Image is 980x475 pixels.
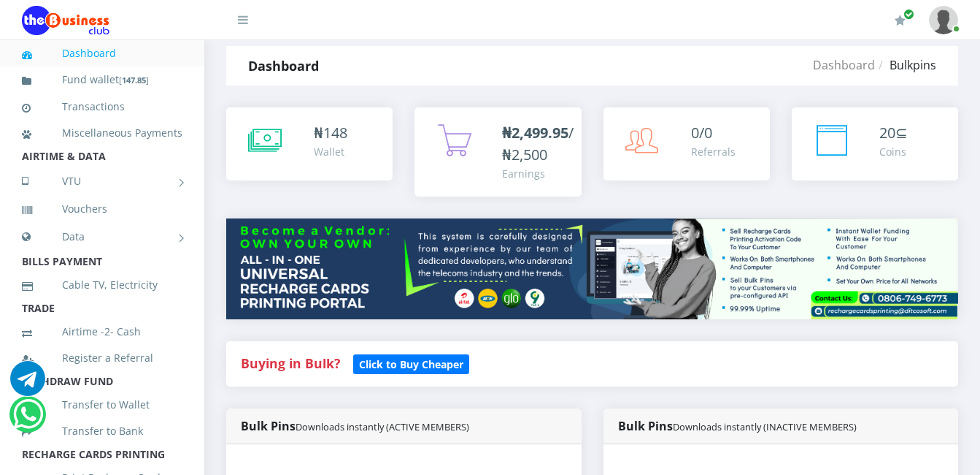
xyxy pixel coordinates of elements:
[241,418,469,434] strong: Bulk Pins
[879,144,908,159] div: Coins
[22,268,182,302] a: Cable TV, Electricity
[119,75,149,85] small: [ ]
[903,9,914,20] span: Renew/Upgrade Subscription
[929,6,958,34] img: User
[241,354,340,372] strong: Buying in Bulk?
[22,90,182,123] a: Transactions
[248,57,319,75] strong: Dashboard
[502,123,568,142] b: ₦2,499.95
[22,414,182,448] a: Transfer to Bank
[22,116,182,150] a: Miscellaneous Payments
[895,15,906,26] i: Renew/Upgrade Subscription
[314,122,347,144] div: ₦
[22,315,182,349] a: Airtime -2- Cash
[10,372,45,396] a: Chat for support
[323,123,347,142] span: 148
[414,107,581,197] a: ₦2,499.95/₦2,500 Earnings
[618,418,857,434] strong: Bulk Pins
[22,341,182,375] a: Register a Referral
[502,123,574,164] span: /₦2,500
[502,166,574,181] div: Earnings
[691,123,712,142] span: 0/0
[22,37,182,70] a: Dashboard
[22,218,182,255] a: Data
[875,56,936,74] li: Bulkpins
[359,357,463,371] b: Click to Buy Cheaper
[673,420,857,433] small: Downloads instantly (INACTIVE MEMBERS)
[603,107,770,180] a: 0/0 Referrals
[22,388,182,422] a: Transfer to Wallet
[22,192,182,226] a: Vouchers
[813,57,875,73] a: Dashboard
[22,6,109,35] img: Logo
[879,122,908,144] div: ⊆
[226,107,393,180] a: ₦148 Wallet
[226,218,958,319] img: multitenant_rcp.png
[22,63,182,97] a: Fund wallet[147.85]
[314,144,347,159] div: Wallet
[879,123,895,142] span: 20
[296,420,469,433] small: Downloads instantly (ACTIVE MEMBERS)
[353,354,469,372] a: Click to Buy Cheaper
[22,163,182,199] a: VTU
[691,144,736,159] div: Referrals
[122,75,146,85] b: 147.85
[13,408,43,432] a: Chat for support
